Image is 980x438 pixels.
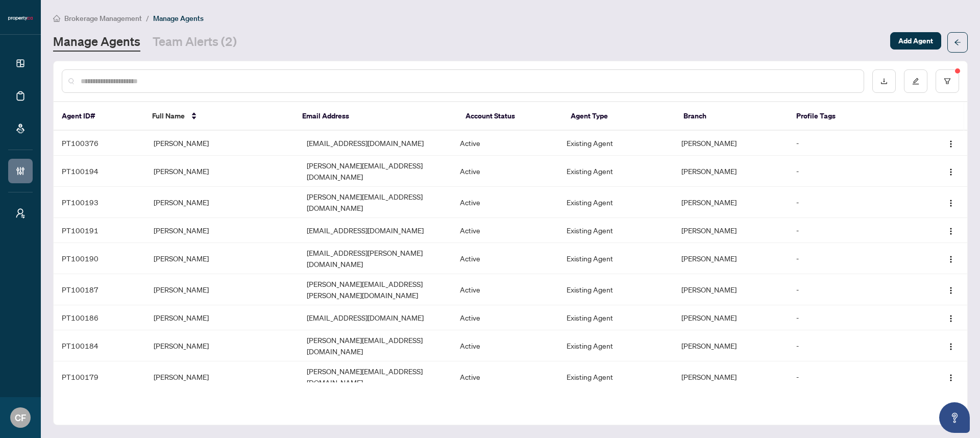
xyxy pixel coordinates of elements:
td: [PERSON_NAME] [673,156,788,187]
li: / [146,12,149,24]
td: [PERSON_NAME] [145,187,299,218]
span: filter [944,78,951,85]
span: arrow-left [954,39,961,46]
td: Existing Agent [558,330,673,361]
img: Logo [947,168,955,176]
td: [PERSON_NAME] [145,218,299,243]
td: PT100186 [54,305,145,330]
td: Active [452,243,559,274]
td: PT100190 [54,243,145,274]
button: edit [904,69,927,93]
td: - [788,305,918,330]
td: - [788,274,918,305]
td: [PERSON_NAME] [673,187,788,218]
button: Logo [943,222,959,238]
td: Active [452,131,559,156]
td: [PERSON_NAME] [145,243,299,274]
td: - [788,218,918,243]
th: Account Status [457,102,562,131]
span: home [53,15,60,22]
td: [PERSON_NAME][EMAIL_ADDRESS][DOMAIN_NAME] [299,187,452,218]
td: PT100376 [54,131,145,156]
button: Add Agent [890,32,941,50]
a: Manage Agents [53,33,140,52]
td: Active [452,187,559,218]
button: Logo [943,369,959,385]
th: Email Address [294,102,457,131]
img: Logo [947,343,955,351]
td: Active [452,330,559,361]
td: [EMAIL_ADDRESS][PERSON_NAME][DOMAIN_NAME] [299,243,452,274]
td: [PERSON_NAME] [145,274,299,305]
td: [PERSON_NAME][EMAIL_ADDRESS][PERSON_NAME][DOMAIN_NAME] [299,274,452,305]
td: [PERSON_NAME][EMAIL_ADDRESS][DOMAIN_NAME] [299,330,452,361]
span: Add Agent [898,33,933,49]
td: [PERSON_NAME] [673,218,788,243]
img: Logo [947,286,955,295]
span: Manage Agents [153,14,204,23]
td: - [788,243,918,274]
td: - [788,156,918,187]
button: Logo [943,194,959,210]
td: [PERSON_NAME] [673,361,788,393]
img: Logo [947,140,955,148]
td: Active [452,361,559,393]
button: filter [936,69,959,93]
td: Active [452,274,559,305]
td: Active [452,218,559,243]
span: download [880,78,888,85]
th: Agent ID# [54,102,144,131]
td: Existing Agent [558,187,673,218]
td: Existing Agent [558,131,673,156]
img: Logo [947,199,955,207]
td: Active [452,305,559,330]
td: [PERSON_NAME] [145,305,299,330]
td: [EMAIL_ADDRESS][DOMAIN_NAME] [299,305,452,330]
th: Profile Tags [788,102,916,131]
td: - [788,330,918,361]
button: Logo [943,281,959,298]
td: [PERSON_NAME] [145,361,299,393]
td: PT100194 [54,156,145,187]
button: Logo [943,163,959,179]
td: PT100193 [54,187,145,218]
td: [EMAIL_ADDRESS][DOMAIN_NAME] [299,131,452,156]
span: edit [912,78,919,85]
td: [PERSON_NAME] [145,330,299,361]
th: Branch [675,102,788,131]
td: [PERSON_NAME] [145,131,299,156]
button: Logo [943,337,959,354]
button: Logo [943,250,959,266]
td: [PERSON_NAME][EMAIL_ADDRESS][DOMAIN_NAME] [299,156,452,187]
button: Logo [943,309,959,326]
td: [EMAIL_ADDRESS][DOMAIN_NAME] [299,218,452,243]
td: Existing Agent [558,243,673,274]
td: [PERSON_NAME] [673,305,788,330]
td: Existing Agent [558,218,673,243]
td: Existing Agent [558,274,673,305]
img: Logo [947,314,955,323]
span: CF [15,410,26,425]
td: Existing Agent [558,305,673,330]
td: [PERSON_NAME] [145,156,299,187]
img: Logo [947,255,955,263]
img: Logo [947,374,955,382]
td: [PERSON_NAME] [673,243,788,274]
td: Existing Agent [558,156,673,187]
td: Existing Agent [558,361,673,393]
th: Full Name [144,102,295,131]
td: Active [452,156,559,187]
th: Agent Type [562,102,675,131]
img: Logo [947,227,955,235]
td: PT100187 [54,274,145,305]
td: - [788,187,918,218]
td: - [788,131,918,156]
td: - [788,361,918,393]
button: Logo [943,135,959,151]
span: Full Name [152,110,185,121]
a: Team Alerts (2) [153,33,237,52]
span: Brokerage Management [64,14,142,23]
td: PT100179 [54,361,145,393]
td: [PERSON_NAME] [673,274,788,305]
img: logo [8,15,33,21]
